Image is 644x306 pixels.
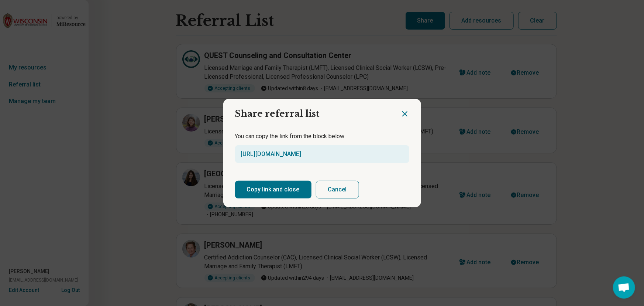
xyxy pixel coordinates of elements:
p: You can copy the link from the block below [235,132,409,141]
button: Close dialog [400,109,409,118]
button: Cancel [316,181,359,198]
button: Copy link and close [235,181,311,198]
h2: Share referral list [223,99,400,123]
a: [URL][DOMAIN_NAME] [241,150,302,157]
